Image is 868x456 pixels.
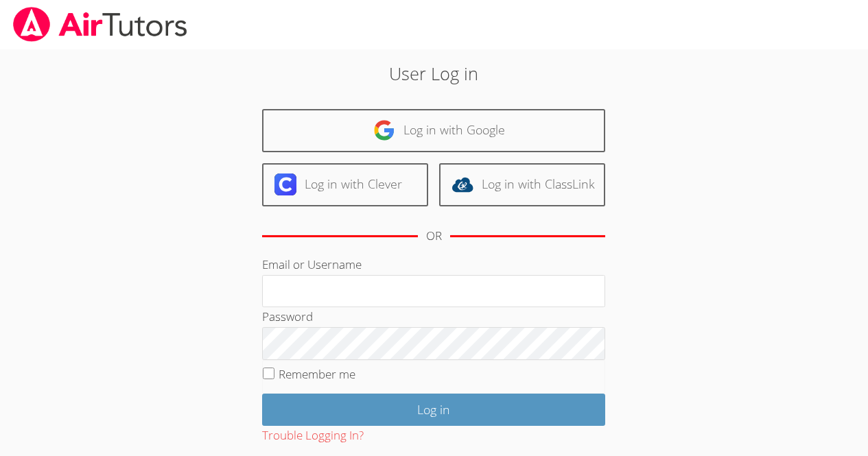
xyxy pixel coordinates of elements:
h2: User Log in [200,60,668,86]
a: Log in with Clever [262,163,428,206]
a: Log in with Google [262,109,605,152]
div: OR [426,226,442,246]
label: Password [262,309,313,324]
input: Log in [262,394,605,426]
img: classlink-logo-d6bb404cc1216ec64c9a2012d9dc4662098be43eaf13dc465df04b49fa7ab582.svg [451,173,473,195]
img: airtutors_banner-c4298cdbf04f3fff15de1276eac7730deb9818008684d7c2e4769d2f7ddbe033.png [12,7,189,42]
a: Log in with ClassLink [439,163,605,206]
button: Trouble Logging In? [262,426,364,446]
img: clever-logo-6eab21bc6e7a338710f1a6ff85c0baf02591cd810cc4098c63d3a4b26e2feb20.svg [274,173,296,195]
label: Email or Username [262,256,362,272]
img: google-logo-50288ca7cdecda66e5e0955fdab243c47b7ad437acaf1139b6f446037453330a.svg [373,119,395,141]
label: Remember me [279,366,355,382]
